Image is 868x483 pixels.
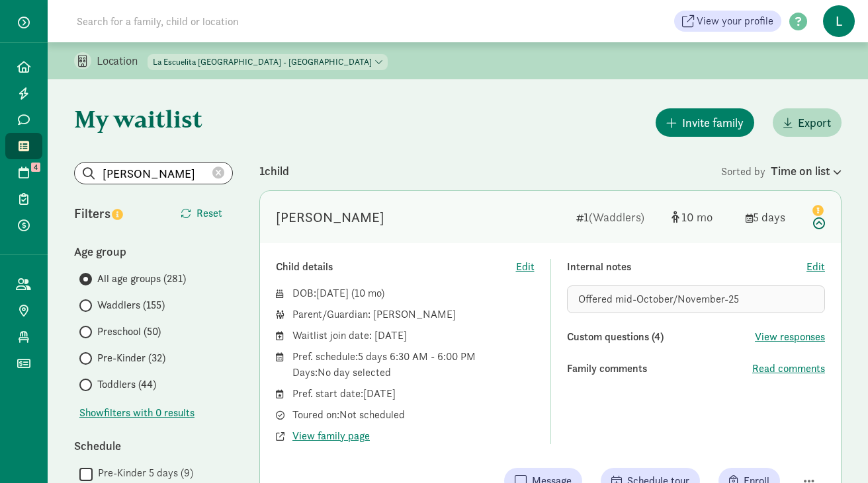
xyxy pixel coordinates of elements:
[170,200,233,227] button: Reset
[5,159,42,186] a: 4
[567,259,807,275] div: Internal notes
[589,209,644,225] span: (Waddlers)
[697,13,773,29] span: View your profile
[79,405,195,421] span: Show filters with 0 results
[97,324,161,340] span: Preschool (50)
[79,405,195,421] button: Showfilters with 0 results
[567,329,756,345] div: Custom questions (4)
[292,328,535,344] div: Waitlist join date: [DATE]
[97,53,148,69] p: Location
[69,8,440,34] input: Search for a family, child or location
[773,108,842,137] button: Export
[578,292,739,306] span: Offered mid-October/November-25
[674,11,781,32] a: View your profile
[755,329,825,345] button: View responses
[93,465,193,481] label: Pre-Kinder 5 days (9)
[823,5,855,37] span: L
[97,271,186,287] span: All age groups (281)
[771,162,842,180] div: Time on list
[576,208,661,226] div: 1
[746,208,799,226] div: 5 days
[656,108,754,137] button: Invite family
[798,114,831,131] span: Export
[752,361,825,377] button: Read comments
[196,205,222,221] span: Reset
[681,209,713,225] span: 10
[276,207,384,228] div: Rocio Nies-Boyle
[721,162,842,180] div: Sorted by
[97,297,165,313] span: Waddlers (155)
[31,163,40,172] span: 4
[806,259,825,275] button: Edit
[292,349,535,381] div: Pref. schedule: 5 days 6:30 AM - 6:00 PM Days: No day selected
[672,208,735,226] div: [object Object]
[74,242,233,260] div: Age group
[292,307,535,322] div: Parent/Guardian: [PERSON_NAME]
[74,437,233,455] div: Schedule
[316,286,349,300] span: [DATE]
[355,286,381,300] span: 10
[292,428,370,444] button: View family page
[74,106,233,132] h1: My waitlist
[802,420,868,483] iframe: Chat Widget
[74,204,153,223] div: Filters
[292,407,535,423] div: Toured on: Not scheduled
[292,285,535,301] div: DOB: ( )
[292,386,535,402] div: Pref. start date: [DATE]
[567,361,753,377] div: Family comments
[516,259,535,275] button: Edit
[259,162,721,180] div: 1 child
[97,377,156,392] span: Toddlers (44)
[75,163,232,184] input: Search list...
[682,114,744,131] span: Invite family
[276,259,516,275] div: Child details
[97,350,165,366] span: Pre-Kinder (32)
